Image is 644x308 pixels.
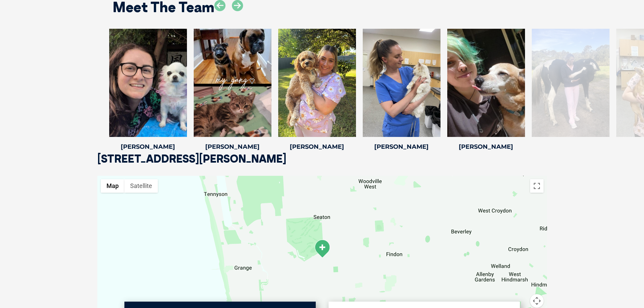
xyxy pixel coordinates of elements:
h4: [PERSON_NAME] [447,144,525,150]
h4: [PERSON_NAME] [194,144,271,150]
h4: [PERSON_NAME] [109,144,187,150]
button: Toggle fullscreen view [530,179,544,193]
h4: [PERSON_NAME] [278,144,356,150]
button: Show street map [101,179,124,193]
button: Show satellite imagery [124,179,158,193]
button: Map camera controls [530,294,544,308]
h4: [PERSON_NAME] [363,144,440,150]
